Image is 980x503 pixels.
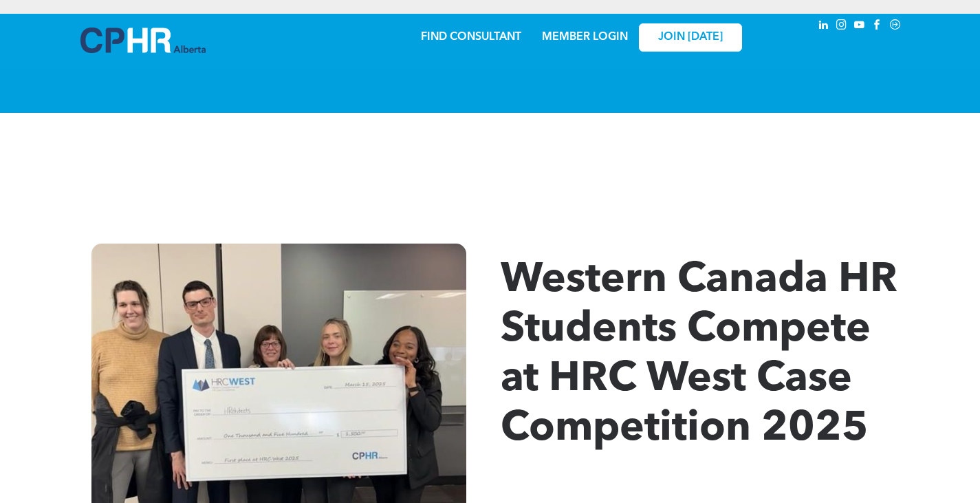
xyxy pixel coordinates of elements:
span: Western Canada HR Students Compete at HRC West Case Competition 2025 [501,260,897,450]
span: JOIN [DATE] [658,31,723,44]
a: MEMBER LOGIN [542,32,628,43]
img: A blue and white logo for cp alberta [80,28,206,53]
a: FIND CONSULTANT [421,32,521,43]
a: Social network [888,17,903,36]
a: facebook [870,17,885,36]
a: youtube [852,17,867,36]
a: instagram [834,17,849,36]
a: linkedin [816,17,831,36]
a: JOIN [DATE] [639,23,742,52]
